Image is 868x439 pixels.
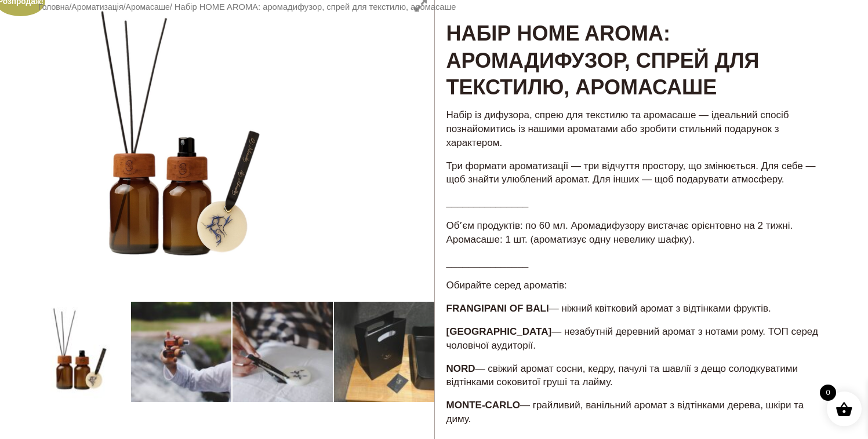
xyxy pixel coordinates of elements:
[820,385,836,401] span: 0
[126,2,170,12] a: Аромасаше
[38,2,69,12] a: Головна
[446,256,828,270] p: _______________
[446,400,520,411] strong: MONTE-CARLO
[446,219,828,247] p: Обʼєм продуктів: по 60 мл. Аромадифузору вистачає орієнтовно на 2 тижні. Аромасаше: 1 шт. (аромат...
[71,2,123,12] a: Ароматизація
[446,159,828,187] p: Три формати ароматизації — три відчуття простору, що змінюється. Для себе — щоб знайти улюблений ...
[446,302,828,316] p: — ніжний квітковий аромат з відтінками фруктів.
[446,363,475,374] strong: NORD
[446,326,552,337] strong: [GEOGRAPHIC_DATA]
[446,196,828,210] p: _______________
[446,325,828,353] p: — незабутній деревний аромат з нотами рому. ТОП серед чоловічої аудиторії.
[446,108,828,149] p: Набір із дифузора, спрею для текстилю та аромасаше — ідеальний спосіб познайомитись із нашими аро...
[446,362,828,390] p: — свіжий аромат сосни, кедру, пачулі та шавлії з дещо солодкуватими відтінками соковитої груші та...
[446,303,549,314] strong: FRANGIPANI OF BALI
[446,398,828,426] p: — грайливий, ванільний аромат з відтінками дерева, шкіри та диму.
[38,1,456,13] nav: Breadcrumb
[446,279,828,292] p: Обирайте серед ароматів:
